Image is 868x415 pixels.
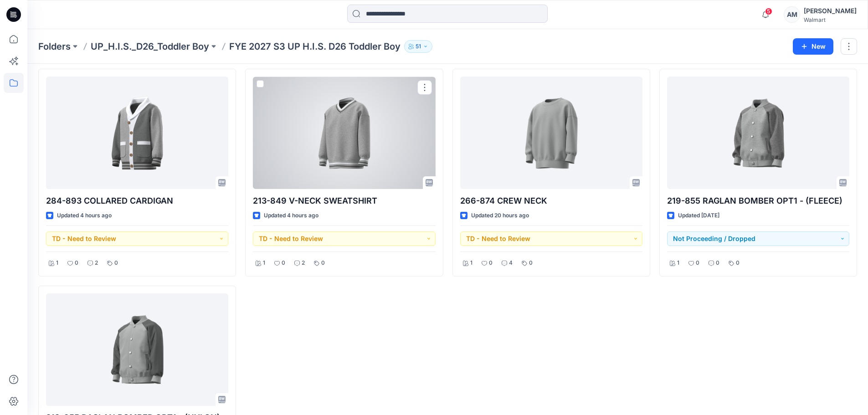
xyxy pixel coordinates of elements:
[765,8,772,15] span: 5
[804,5,857,16] div: [PERSON_NAME]
[471,211,529,220] p: Updated 20 hours ago
[302,258,305,268] p: 2
[229,40,401,53] p: FYE 2027 S3 UP H.I.S. D26 Toddler Boy
[38,40,71,53] a: Folders
[696,258,699,268] p: 0
[263,258,265,268] p: 1
[404,40,432,53] button: 51
[460,77,642,189] a: 266-874 CREW NECK
[282,258,285,268] p: 0
[46,293,228,406] a: 219-855 RAGLAN BOMBER OPT1 - (NYLON)
[793,38,833,55] button: New
[253,77,435,189] a: 213-849 V-NECK SWEATSHIRT
[470,258,473,268] p: 1
[253,195,435,207] p: 213-849 V-NECK SWEATSHIRT
[678,211,719,220] p: Updated [DATE]
[677,258,679,268] p: 1
[416,41,421,51] p: 51
[667,77,849,189] a: 219-855 RAGLAN BOMBER OPT1 - (FLEECE)
[46,77,228,189] a: 284-893 COLLARED CARDIGAN
[489,258,493,268] p: 0
[509,258,513,268] p: 4
[91,40,209,53] a: UP_H.I.S._D26_Toddler Boy
[75,258,78,268] p: 0
[321,258,325,268] p: 0
[264,211,318,220] p: Updated 4 hours ago
[95,258,98,268] p: 2
[529,258,533,268] p: 0
[804,16,857,23] div: Walmart
[57,211,112,220] p: Updated 4 hours ago
[784,6,800,23] div: AM
[736,258,740,268] p: 0
[667,195,849,207] p: 219-855 RAGLAN BOMBER OPT1 - (FLEECE)
[716,258,719,268] p: 0
[46,195,228,207] p: 284-893 COLLARED CARDIGAN
[56,258,58,268] p: 1
[460,195,642,207] p: 266-874 CREW NECK
[114,258,118,268] p: 0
